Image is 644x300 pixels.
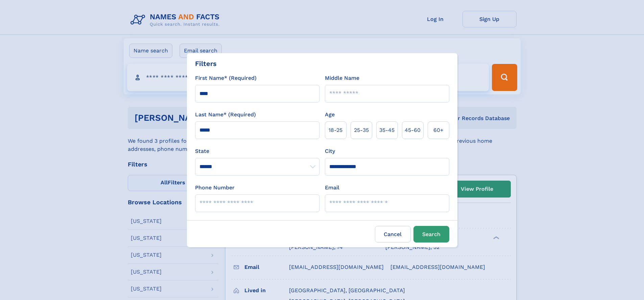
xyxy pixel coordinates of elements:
label: State [195,147,319,155]
span: 18‑25 [329,126,342,134]
label: City [325,147,335,155]
label: Last Name* (Required) [195,111,256,119]
label: Email [325,184,339,192]
span: 35‑45 [379,126,395,134]
button: Search [413,226,449,243]
span: 60+ [433,126,444,134]
label: First Name* (Required) [195,74,257,82]
span: 25‑35 [354,126,369,134]
label: Phone Number [195,184,235,192]
label: Middle Name [325,74,359,82]
label: Age [325,111,335,119]
label: Cancel [375,226,411,243]
span: 45‑60 [405,126,421,134]
div: Filters [195,59,217,69]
